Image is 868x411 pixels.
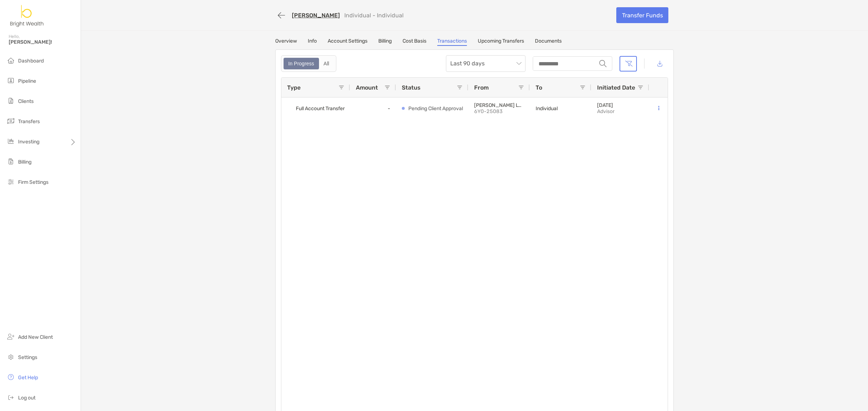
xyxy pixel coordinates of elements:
span: Get Help [18,375,38,381]
img: investing icon [7,137,15,146]
a: Transactions [437,38,467,46]
span: [PERSON_NAME]! [9,39,76,45]
span: Firm Settings [18,179,48,185]
a: Cost Basis [403,38,426,46]
p: [DATE] [597,102,614,108]
p: 6Y0-25083 [474,108,524,114]
span: Clients [18,98,34,104]
span: Settings [18,354,37,360]
p: Pending Client Approval [408,104,463,113]
span: Dashboard [18,58,44,64]
img: clients icon [7,96,15,105]
span: To [536,84,542,91]
span: From [474,84,489,91]
span: Initiated Date [597,84,635,91]
a: Upcoming Transfers [478,38,524,46]
img: firm-settings icon [7,177,15,186]
a: Info [308,38,317,46]
img: input icon [599,60,607,67]
img: logout icon [7,393,15,402]
span: Log out [18,395,35,401]
img: billing icon [7,157,15,166]
button: Clear filters [620,56,637,72]
span: Investing [18,139,39,145]
a: Transfer Funds [616,7,668,23]
img: settings icon [7,352,15,361]
span: Type [287,84,301,91]
p: Individual - Individual [344,12,404,19]
p: MERRILL LYNCH, PIERCE, FENNER & SMITH INCORPORATED [474,102,524,108]
a: Documents [535,38,562,46]
div: All [320,59,333,69]
a: Billing [378,38,392,46]
p: advisor [597,108,614,114]
span: Add New Client [18,334,53,340]
div: In Progress [284,59,318,69]
span: Pipeline [18,78,36,84]
img: add_new_client icon [7,332,15,341]
a: Account Settings [328,38,367,46]
img: pipeline icon [7,76,15,85]
span: Transfers [18,118,40,125]
img: Zoe Logo [9,3,46,29]
span: Full Account Transfer [296,103,345,114]
img: get-help icon [7,373,15,381]
a: Overview [275,38,297,46]
div: segmented control [281,55,336,72]
span: Last 90 days [450,56,521,72]
span: Status [402,84,421,91]
img: dashboard icon [7,56,15,65]
span: Billing [18,159,31,165]
span: Amount [356,84,378,91]
img: transfers icon [7,117,15,125]
p: Individual [536,105,586,112]
div: - [350,98,396,119]
a: [PERSON_NAME] [292,12,340,19]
